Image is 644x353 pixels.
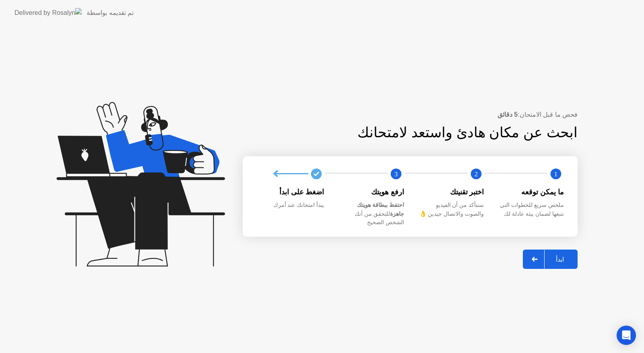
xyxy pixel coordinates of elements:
div: ابحث عن مكان هادئ واستعد لامتحانك [294,122,578,143]
div: ارفع هويتك [337,187,405,197]
div: ملخص سريع للخطوات التي نتبعها لضمان بيئة عادلة لك [497,201,564,218]
div: ابدأ [545,256,575,263]
div: اضغط على ابدأ [257,187,324,197]
div: Open Intercom Messenger [617,326,636,345]
div: فحص ما قبل الامتحان: [243,110,578,120]
b: 5 دقائق [497,111,518,118]
div: ما يمكن توقعه [497,187,564,197]
div: للتحقق من أنك الشخص الصحيح [337,201,405,227]
div: سنتأكد من أن الفيديو والصوت والاتصال جيدين 👌 [417,201,484,218]
div: اختبر تقنيتك [417,187,484,197]
div: يبدأ امتحانك عند أمرك [257,201,324,210]
text: 3 [394,170,398,178]
text: 1 [554,170,557,178]
img: Delivered by Rosalyn [14,8,82,17]
text: 2 [474,170,477,178]
div: تم تقديمه بواسطة [87,8,134,18]
b: احتفظ ببطاقة هويتك جاهزة [357,202,404,217]
button: ابدأ [523,250,578,269]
